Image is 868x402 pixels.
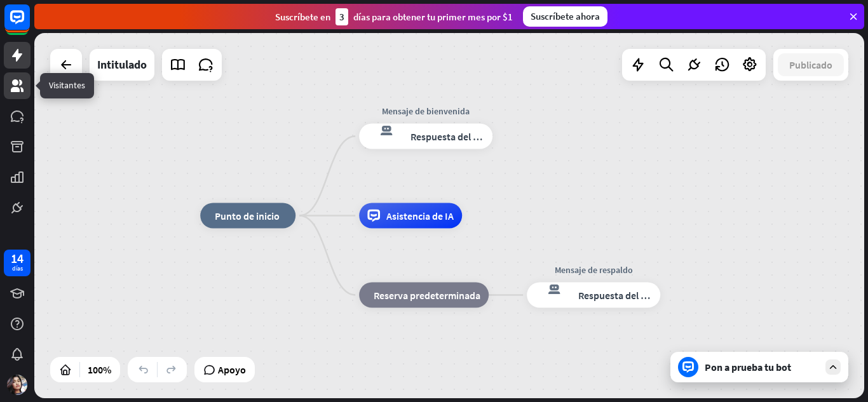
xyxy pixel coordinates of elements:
[339,11,344,23] font: 3
[97,57,147,72] font: Intitulado
[218,363,246,376] font: Apoyo
[374,289,480,302] font: Reserva predeterminada
[12,264,23,272] font: días
[97,49,147,81] div: Intitulado
[789,58,832,71] font: Publicado
[410,130,488,143] font: Respuesta del bot
[705,361,791,373] font: Pon a prueba tu bot
[11,250,24,266] font: 14
[367,124,399,137] font: respuesta del bot de bloqueo
[386,210,454,222] font: Asistencia de IA
[531,10,600,22] font: Suscríbete ahora
[88,363,111,376] font: 100%
[578,289,656,302] font: Respuesta del bot
[215,210,280,222] font: Punto de inicio
[535,283,567,295] font: respuesta del bot de bloqueo
[10,5,48,43] button: Abrir el widget de chat LiveChat
[778,53,844,76] button: Publicado
[4,250,31,276] a: 14 días
[353,11,513,23] font: días para obtener tu primer mes por $1
[275,11,330,23] font: Suscríbete en
[555,264,633,276] font: Mensaje de respaldo
[382,105,470,117] font: Mensaje de bienvenida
